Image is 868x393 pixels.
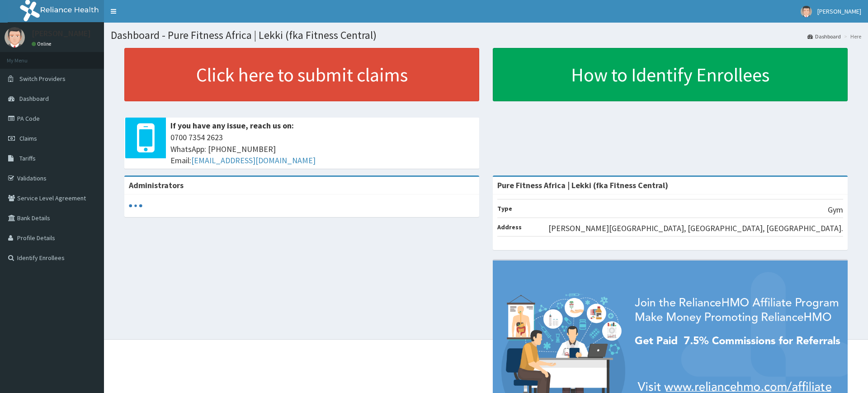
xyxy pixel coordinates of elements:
[807,33,841,40] a: Dashboard
[497,204,512,213] b: Type
[5,27,25,47] img: User Image
[842,33,861,40] li: Here
[19,154,36,162] span: Tariffs
[124,48,479,101] a: Click here to submit claims
[497,180,668,190] strong: Pure Fitness Africa | Lekki (fka Fitness Central)
[170,132,475,166] span: 0700 7354 2623 WhatsApp: [PHONE_NUMBER] Email:
[19,75,66,83] span: Switch Providers
[32,41,53,47] a: Online
[497,223,522,231] b: Address
[170,120,294,131] b: If you have any issue, reach us on:
[191,155,316,166] a: [EMAIL_ADDRESS][DOMAIN_NAME]
[548,223,843,234] p: [PERSON_NAME][GEOGRAPHIC_DATA], [GEOGRAPHIC_DATA], [GEOGRAPHIC_DATA].
[493,48,848,101] a: How to Identify Enrollees
[19,95,49,103] span: Dashboard
[817,7,861,15] span: [PERSON_NAME]
[111,29,861,41] h1: Dashboard - Pure Fitness Africa | Lekki (fka Fitness Central)
[801,6,812,17] img: User Image
[32,29,91,38] p: [PERSON_NAME]
[129,180,184,190] b: Administrators
[129,199,142,213] svg: audio-loading
[828,204,843,216] p: Gym
[19,134,37,142] span: Claims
